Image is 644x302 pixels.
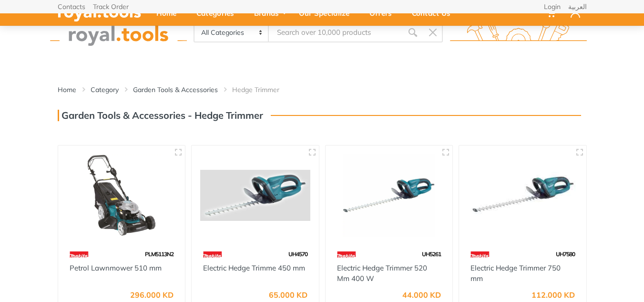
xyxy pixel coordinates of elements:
img: royal.tools Logo [450,20,587,46]
span: UH4570 [288,250,307,258]
div: 112.000 KD [532,291,575,299]
a: Garden Tools & Accessories [133,85,218,94]
img: Royal Tools - Electric Hedge Trimmer 750 mm [468,154,578,237]
a: Track Order [93,3,129,10]
span: PLM5113N2 [145,250,174,258]
a: Contacts [58,3,85,10]
img: 42.webp [203,246,222,263]
a: Electric Hedge Trimme 450 mm [203,263,305,272]
li: Hedge Trimmer [232,85,294,94]
img: Royal Tools - Electric Hedge Trimmer 520 Mm 400 W [334,154,444,237]
img: Royal Tools - Petrol Lawnmower 510 mm [67,154,177,237]
img: royal.tools Logo [50,20,187,46]
div: 44.000 KD [402,291,441,299]
a: العربية [568,3,587,10]
a: Electric Hedge Trimmer 750 mm [470,263,561,283]
h3: Garden Tools & Accessories - Hedge Trimmer [58,110,263,121]
a: Electric Hedge Trimmer 520 Mm 400 W [337,263,427,283]
nav: breadcrumb [58,85,587,94]
span: UH5261 [422,250,441,258]
div: 296.000 KD [130,291,174,299]
span: UH7580 [556,250,575,258]
img: 42.webp [337,246,356,263]
a: Category [91,85,119,94]
div: 65.000 KD [269,291,307,299]
a: Home [58,85,76,94]
img: 42.webp [70,246,89,263]
img: Royal Tools - Electric Hedge Trimme 450 mm [200,154,310,237]
input: Site search [269,22,402,42]
a: Petrol Lawnmower 510 mm [70,263,162,272]
select: Category [194,23,269,42]
img: 42.webp [470,246,490,263]
a: Login [544,3,561,10]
